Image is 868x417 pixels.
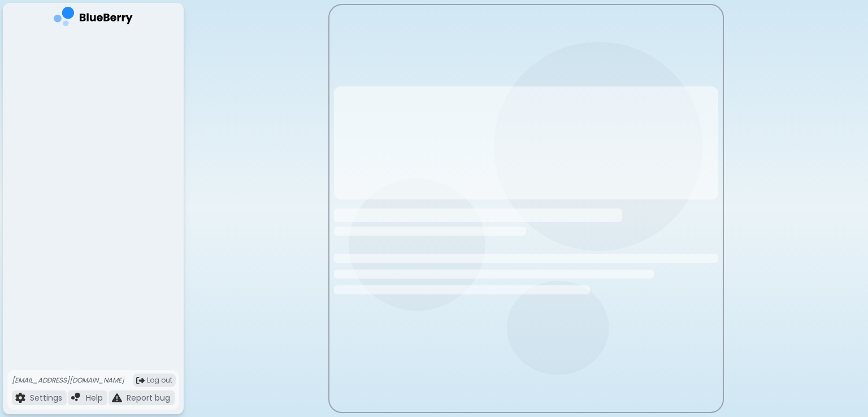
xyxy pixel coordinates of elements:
p: Help [86,393,103,403]
img: file icon [112,393,122,403]
p: Report bug [127,393,170,403]
img: file icon [15,393,25,403]
img: logout [136,376,145,385]
p: Settings [30,393,62,403]
img: company logo [54,7,133,30]
span: Log out [147,376,172,385]
img: file icon [71,393,81,403]
p: [EMAIL_ADDRESS][DOMAIN_NAME] [12,376,124,385]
